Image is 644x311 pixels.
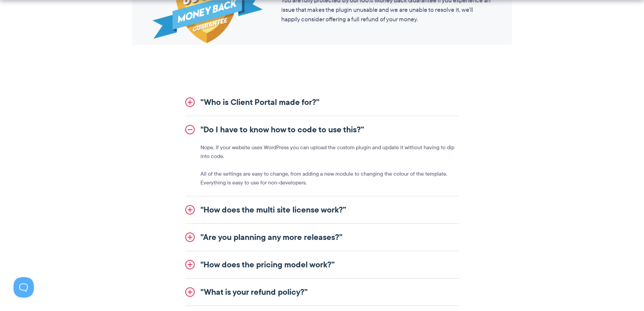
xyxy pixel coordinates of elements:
iframe: Toggle Customer Support [14,277,34,297]
a: "Who is Client Portal made for?” [185,89,459,116]
a: "How does the multi site license work?” [185,196,459,223]
p: Nope. If your website uses WordPress you can upload the custom plugin and update it without havin... [200,143,459,161]
a: "How does the pricing model work?” [185,251,459,278]
a: "Do I have to know how to code to use this?” [185,116,459,143]
a: "What is your refund policy?” [185,279,459,306]
a: "Are you planning any more releases?” [185,224,459,251]
p: All of the settings are easy to change, from adding a new module to changing the colour of the te... [200,170,459,187]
